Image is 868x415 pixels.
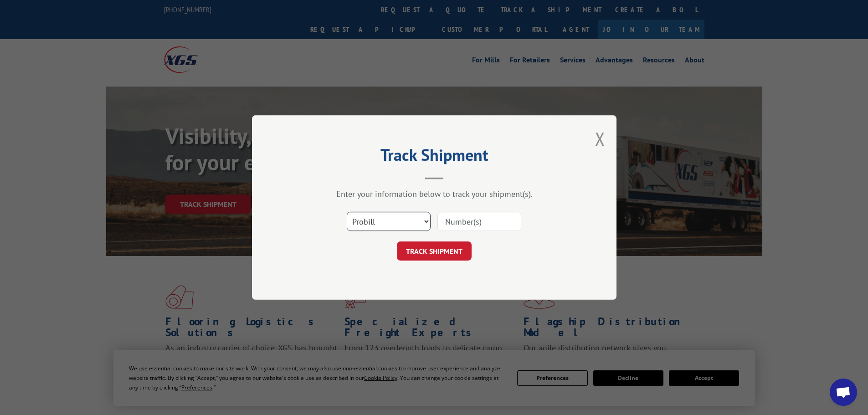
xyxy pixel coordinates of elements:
[595,127,605,151] button: Close modal
[437,212,521,231] input: Number(s)
[298,149,571,166] h2: Track Shipment
[298,189,571,199] div: Enter your information below to track your shipment(s).
[397,241,472,261] button: TRACK SHIPMENT
[830,379,857,406] a: Open chat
